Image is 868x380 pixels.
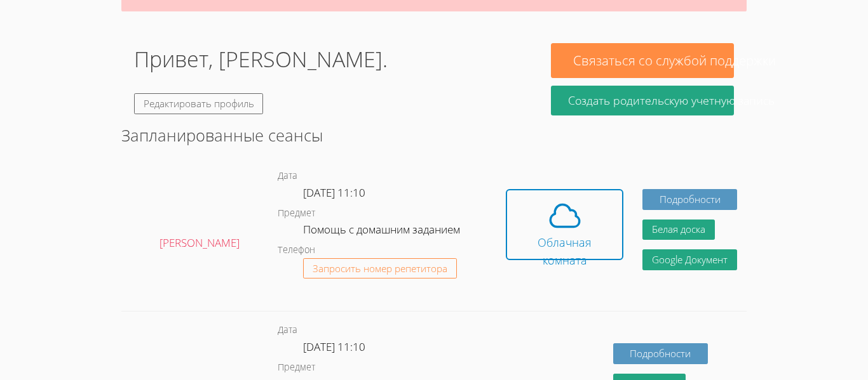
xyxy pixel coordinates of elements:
font: Запросить номер репетитора [313,262,447,275]
font: Подробности [660,193,721,206]
a: Подробности [642,189,737,210]
font: Облачная комната [538,235,592,268]
font: Предмет [278,361,315,373]
font: Белая доска [652,223,705,235]
font: [PERSON_NAME] [159,235,240,250]
font: Телефон [278,244,315,256]
button: Белая доска [642,219,715,240]
font: [DATE] 11:10 [303,185,365,200]
font: Привет, [PERSON_NAME]. [134,44,388,74]
a: Редактировать профиль [134,93,264,114]
font: Связаться со службой поддержки [573,51,776,69]
font: Google Документ [652,253,728,266]
font: Запланированные сеансы [121,124,323,146]
a: Подробности [613,343,708,364]
button: Облачная комната [506,189,623,260]
font: Подробности [630,347,691,360]
font: Дата [278,324,297,336]
font: Предмет [278,207,315,219]
button: Связаться со службой поддержки [551,43,734,78]
button: Запросить номер репетитора [303,258,457,279]
font: Создать родительскую учетную запись [568,93,775,108]
font: Дата [278,169,297,181]
a: [PERSON_NAME] [159,216,240,252]
font: Помощь с домашним заданием [303,222,460,237]
font: Редактировать профиль [144,97,254,110]
font: [DATE] 11:10 [303,339,365,354]
button: Создать родительскую учетную запись [551,86,734,115]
